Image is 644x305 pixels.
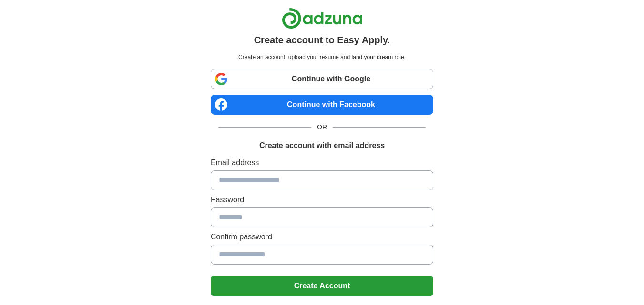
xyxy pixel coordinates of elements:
[211,194,433,206] label: Password
[254,33,390,47] h1: Create account to Easy Apply.
[282,8,363,29] img: Adzuna logo
[211,157,433,168] label: Email address
[259,140,385,151] h1: Create account with email address
[211,69,433,89] a: Continue with Google
[211,276,433,296] button: Create Account
[211,95,433,115] a: Continue with Facebook
[211,231,433,243] label: Confirm password
[311,122,333,132] span: OR
[213,53,431,61] p: Create an account, upload your resume and land your dream role.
